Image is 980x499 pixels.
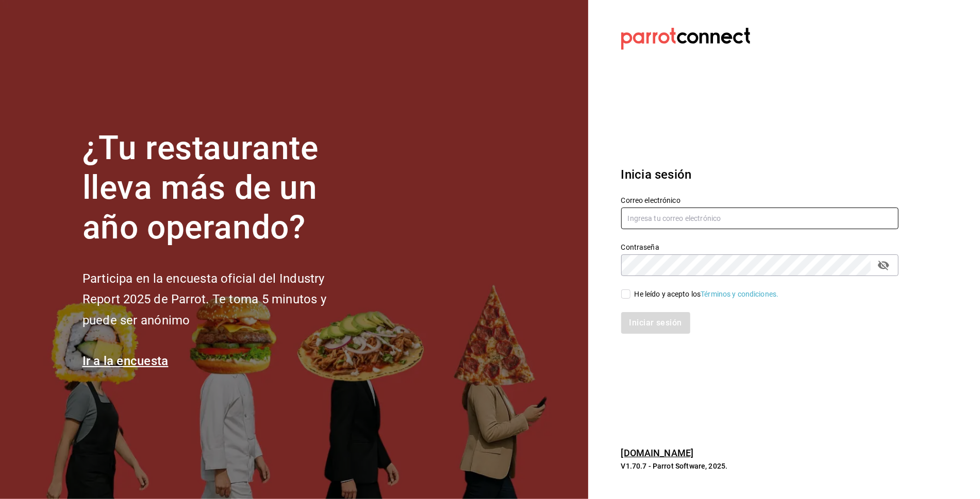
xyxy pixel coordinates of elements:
[82,354,169,368] a: Ir a la encuesta
[875,256,892,274] button: passwordField
[621,165,899,184] h3: Inicia sesión
[701,290,778,298] a: Términos y condiciones.
[635,289,779,300] div: He leído y acepto los
[621,208,899,229] input: Ingresa tu correo electrónico
[82,268,361,331] h2: Participa en la encuesta oficial del Industry Report 2025 de Parrot. Te toma 5 minutos y puede se...
[621,244,899,251] label: Contraseña
[621,461,899,471] p: V1.70.7 - Parrot Software, 2025.
[82,129,361,247] h1: ¿Tu restaurante lleva más de un año operando?
[621,197,899,204] label: Correo electrónico
[621,448,694,458] a: [DOMAIN_NAME]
